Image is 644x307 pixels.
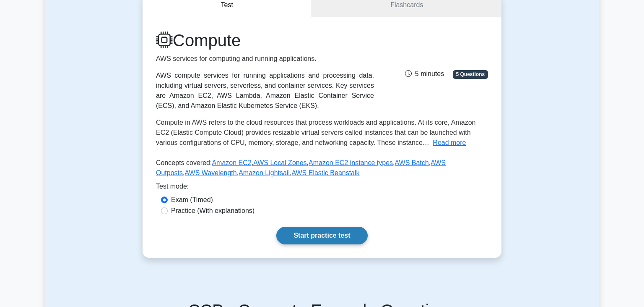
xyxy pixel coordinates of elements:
p: Concepts covered: , , , , , , , [156,158,488,181]
div: AWS compute services for running applications and processing data, including virtual servers, ser... [156,71,374,111]
a: AWS Elastic Beanstalk [291,169,359,176]
label: Exam (Timed) [171,195,213,205]
a: AWS Batch [395,159,429,166]
a: Amazon EC2 [212,159,251,166]
a: Start practice test [276,227,367,244]
span: 5 Questions [453,70,488,79]
p: AWS services for computing and running applications. [156,54,374,64]
span: 5 minutes [405,70,444,77]
a: Amazon EC2 instance types [309,159,393,166]
span: Compute in AWS refers to the cloud resources that process workloads and applications. At its core... [156,119,475,146]
button: Read more [433,138,466,148]
a: AWS Local Zones [253,159,306,166]
a: AWS Wavelength [184,169,236,176]
div: Test mode: [156,181,488,195]
h1: Compute [156,30,374,50]
label: Practice (With explanations) [171,206,254,216]
a: Amazon Lightsail [239,169,290,176]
